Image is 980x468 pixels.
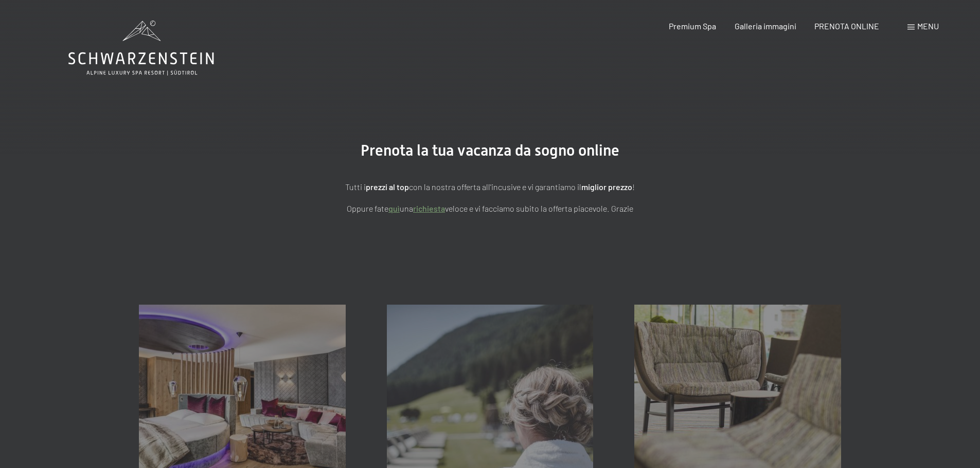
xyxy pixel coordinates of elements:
strong: miglior prezzo [581,182,632,192]
a: PRENOTA ONLINE [814,21,879,31]
a: Premium Spa [669,21,716,31]
a: quì [388,203,400,213]
p: Oppure fate una veloce e vi facciamo subito la offerta piacevole. Grazie [233,202,747,215]
a: richiesta [413,203,445,213]
strong: prezzi al top [366,182,409,192]
p: Tutti i con la nostra offerta all'incusive e vi garantiamo il ! [233,180,747,194]
a: Galleria immagini [735,21,796,31]
span: Menu [917,21,939,31]
span: Prenota la tua vacanza da sogno online [361,141,619,159]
